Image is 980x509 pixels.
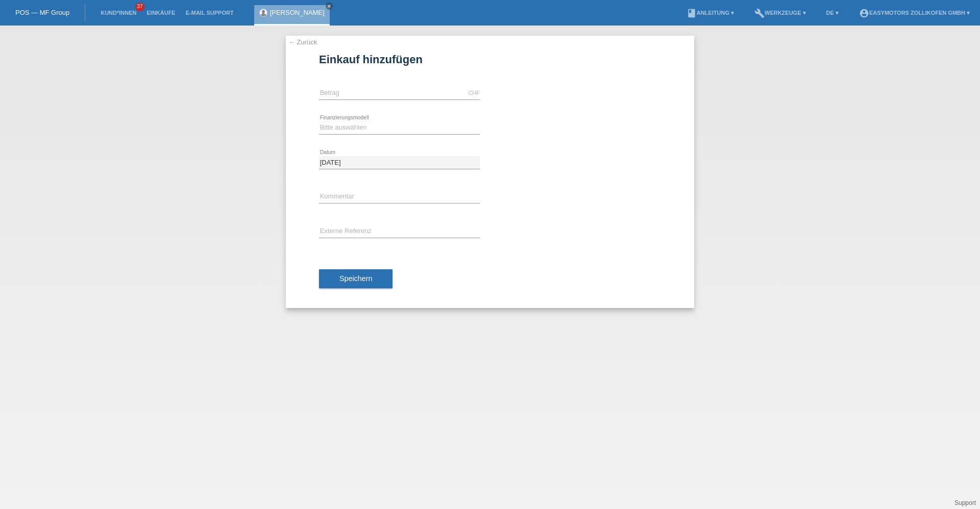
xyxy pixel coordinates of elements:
[687,8,697,18] i: book
[749,10,811,16] a: buildWerkzeuge ▾
[954,499,976,506] a: Support
[681,10,739,16] a: bookAnleitung ▾
[270,9,325,16] a: [PERSON_NAME]
[15,9,69,16] a: POS — MF Group
[95,10,141,16] a: Kund*innen
[319,53,661,66] h1: Einkauf hinzufügen
[821,10,844,16] a: DE ▾
[141,10,180,16] a: Einkäufe
[327,4,332,9] i: close
[754,8,765,18] i: build
[319,269,393,289] button: Speichern
[339,274,372,283] span: Speichern
[181,10,239,16] a: E-Mail Support
[135,3,144,11] span: 37
[288,38,317,46] a: ← Zurück
[468,90,480,96] div: CHF
[854,10,975,16] a: account_circleEasymotors Zollikofen GmbH ▾
[326,3,333,10] a: close
[859,8,869,18] i: account_circle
